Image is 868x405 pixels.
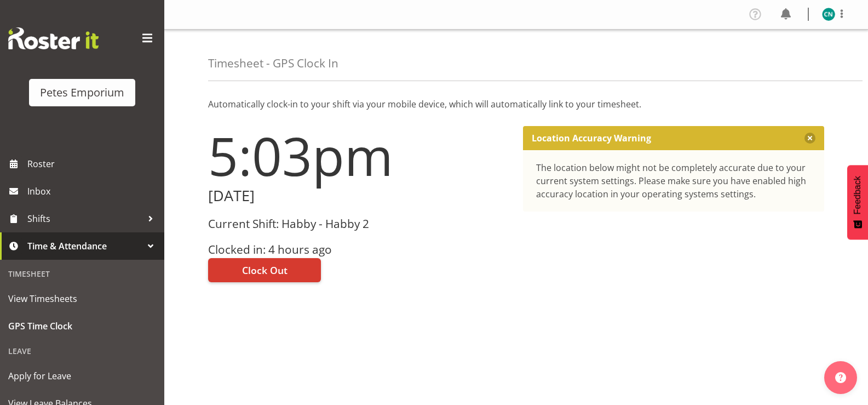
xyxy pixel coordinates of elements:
[8,290,156,307] span: View Timesheets
[40,84,124,101] div: Petes Emporium
[27,238,142,254] span: Time & Attendance
[853,176,863,214] span: Feedback
[532,133,651,144] p: Location Accuracy Warning
[208,218,510,230] h3: Current Shift: Habby - Habby 2
[8,27,99,49] img: Rosterit website logo
[242,263,288,277] span: Clock Out
[3,362,162,390] a: Apply for Leave
[536,161,812,201] div: The location below might not be completely accurate due to your current system settings. Please m...
[208,243,510,256] h3: Clocked in: 4 hours ago
[3,285,162,312] a: View Timesheets
[208,98,824,111] p: Automatically clock-in to your shift via your mobile device, which will automatically link to you...
[27,183,159,199] span: Inbox
[27,156,159,172] span: Roster
[208,57,338,70] h4: Timesheet - GPS Clock In
[3,340,162,362] div: Leave
[208,126,510,185] h1: 5:03pm
[835,372,846,383] img: help-xxl-2.png
[8,368,156,384] span: Apply for Leave
[822,8,835,21] img: christine-neville11214.jpg
[3,312,162,340] a: GPS Time Clock
[3,263,162,285] div: Timesheet
[208,187,510,204] h2: [DATE]
[27,210,142,227] span: Shifts
[208,258,321,282] button: Clock Out
[847,165,868,239] button: Feedback - Show survey
[804,133,815,144] button: Close message
[8,318,156,334] span: GPS Time Clock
